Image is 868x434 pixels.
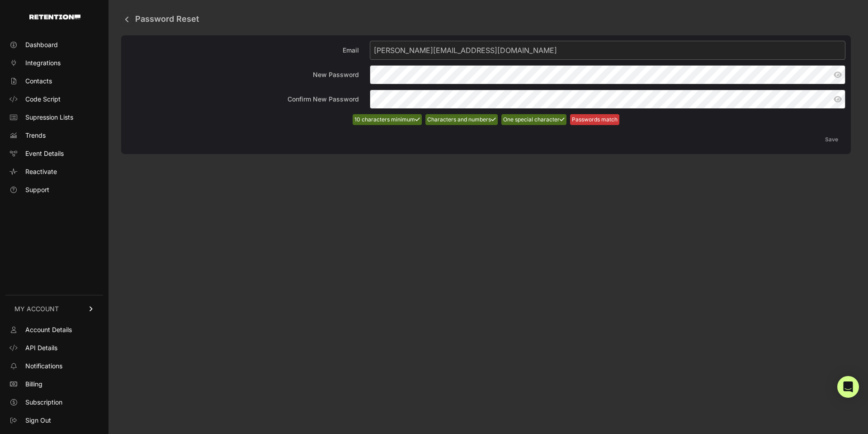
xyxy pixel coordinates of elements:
[5,323,103,337] a: Account Details
[5,164,103,179] a: Reactivate
[25,325,72,334] span: Account Details
[25,131,46,140] span: Trends
[5,183,103,197] a: Support
[5,146,103,161] a: Event Details
[501,114,566,125] li: One special character
[5,413,103,428] a: Sign Out
[25,343,57,352] span: API Details
[25,167,57,176] span: Reactivate
[29,14,80,19] img: Retention.com
[5,359,103,373] a: Notifications
[25,380,42,389] span: Billing
[25,95,61,104] span: Code Script
[370,65,845,84] input: New Password
[5,377,103,391] a: Billing
[370,90,845,109] input: Confirm New Password
[5,38,103,52] a: Dashboard
[127,70,359,79] div: New Password
[5,92,103,106] a: Code Script
[14,304,59,313] span: MY ACCOUNT
[25,40,58,49] span: Dashboard
[5,341,103,355] a: API Details
[25,185,49,194] span: Support
[25,149,64,158] span: Event Details
[127,95,359,104] div: Confirm New Password
[425,114,498,125] li: Characters and numbers
[25,362,62,371] span: Notifications
[25,398,62,407] span: Subscription
[127,46,359,55] div: Email
[370,41,845,60] input: Email
[353,114,422,125] li: 10 characters minimum
[5,110,103,125] a: Supression Lists
[5,128,103,143] a: Trends
[25,113,73,122] span: Supression Lists
[5,295,103,323] a: MY ACCOUNT
[25,58,61,68] span: Integrations
[570,114,619,125] li: Passwords match
[25,77,52,86] span: Contacts
[5,395,103,410] a: Subscription
[121,13,851,26] h2: Password Reset
[25,416,51,425] span: Sign Out
[837,376,859,398] div: Open Intercom Messenger
[5,74,103,88] a: Contacts
[5,56,103,70] a: Integrations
